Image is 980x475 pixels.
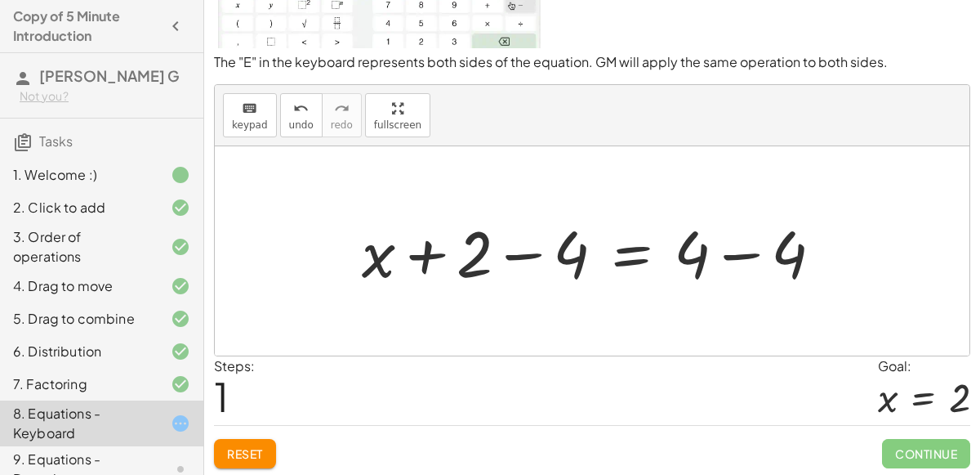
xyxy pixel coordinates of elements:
[223,93,277,137] button: keyboardkeypad
[289,119,314,131] span: undo
[171,374,190,394] i: Task finished and correct.
[374,119,421,131] span: fullscreen
[13,404,145,443] div: 8. Equations - Keyboard
[334,99,350,119] i: redo
[171,165,190,185] i: Task finished.
[171,276,190,296] i: Task finished and correct.
[13,198,145,217] div: 2. Click to add
[293,99,309,119] i: undo
[171,237,190,257] i: Task finished and correct.
[13,165,145,185] div: 1. Welcome :)
[13,227,145,267] div: 3. Order of operations
[13,309,145,329] div: 5. Drag to combine
[322,93,362,137] button: redoredo
[232,119,268,131] span: keypad
[214,371,229,421] span: 1
[20,88,190,105] div: Not you?
[280,93,323,137] button: undoundo
[171,414,190,433] i: Task started.
[171,309,190,329] i: Task finished and correct.
[171,342,190,361] i: Task finished and correct.
[214,439,276,468] button: Reset
[171,198,190,217] i: Task finished and correct.
[13,7,161,46] h4: Copy of 5 Minute Introduction
[878,356,970,376] div: Goal:
[214,357,255,374] label: Steps:
[214,53,970,72] p: The "E" in the keyboard represents both sides of the equation. GM will apply the same operation t...
[39,66,180,85] span: [PERSON_NAME] G
[331,119,353,131] span: redo
[227,446,263,461] span: Reset
[365,93,430,137] button: fullscreen
[13,374,145,394] div: 7. Factoring
[13,342,145,361] div: 6. Distribution
[13,276,145,296] div: 4. Drag to move
[242,99,257,119] i: keyboard
[39,132,73,150] span: Tasks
